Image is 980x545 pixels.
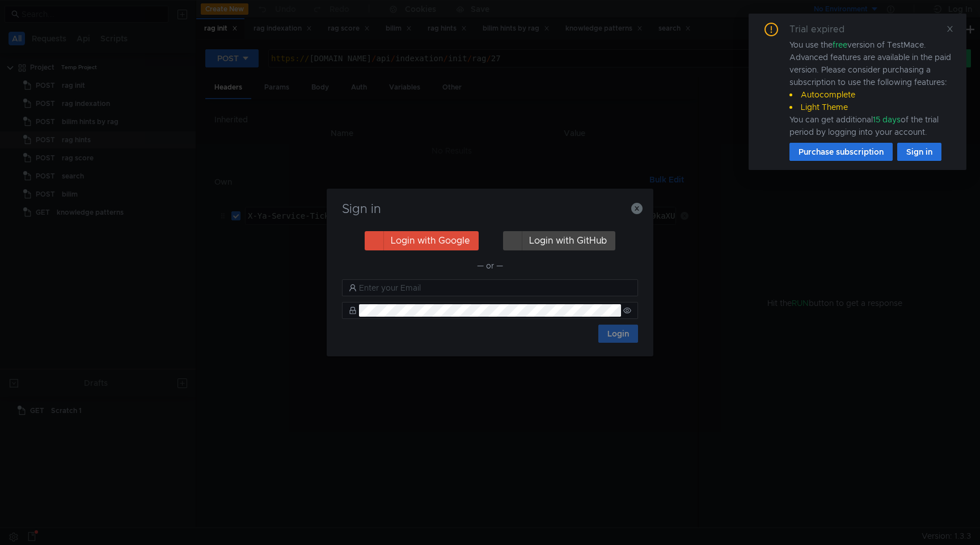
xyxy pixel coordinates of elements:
div: You can get additional of the trial period by logging into your account. [789,113,953,138]
button: Sign in [897,143,941,161]
span: free [833,40,847,50]
li: Autocomplete [789,88,953,101]
button: Login with GitHub [503,231,615,250]
button: Purchase subscription [789,143,893,161]
span: 15 days [873,114,901,125]
div: Trial expired [789,23,858,36]
button: Login with Google [365,231,479,250]
h3: Sign in [340,202,640,216]
div: — or — [342,259,638,272]
li: Light Theme [789,101,953,113]
div: You use the version of TestMace. Advanced features are available in the paid version. Please cons... [789,39,953,138]
input: Enter your Email [359,282,631,294]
